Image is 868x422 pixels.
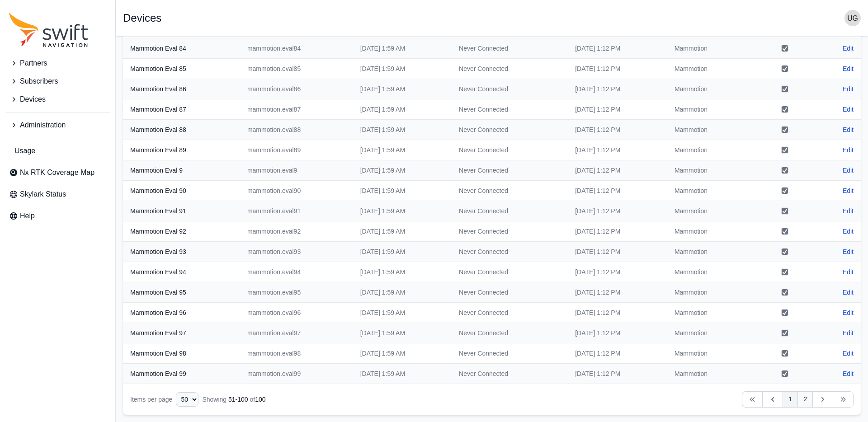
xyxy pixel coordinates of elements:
[568,343,667,364] td: [DATE] 1:12 PM
[20,211,35,221] span: Help
[568,201,667,221] td: [DATE] 1:12 PM
[353,160,452,181] td: [DATE] 1:59 AM
[452,242,568,262] td: Never Connected
[353,343,452,364] td: [DATE] 1:59 AM
[353,221,452,242] td: [DATE] 1:59 AM
[843,125,854,134] a: Edit
[568,262,667,282] td: [DATE] 1:12 PM
[123,384,861,415] nav: Table navigation
[123,343,240,364] th: Mammotion Eval 98
[843,247,854,256] a: Edit
[568,364,667,384] td: [DATE] 1:12 PM
[20,189,66,200] span: Skylark Status
[667,221,751,242] td: Mammotion
[240,201,353,221] td: mammotion.eval91
[176,392,198,407] select: Display Limit
[844,10,861,26] img: user photo
[452,120,568,140] td: Never Connected
[240,242,353,262] td: mammotion.eval93
[20,58,47,69] span: Partners
[123,79,240,99] th: Mammotion Eval 86
[667,343,751,364] td: Mammotion
[123,13,161,23] h1: Devices
[452,38,568,59] td: Never Connected
[353,282,452,303] td: [DATE] 1:59 AM
[568,181,667,201] td: [DATE] 1:12 PM
[843,369,854,378] a: Edit
[228,396,248,403] span: 51 - 100
[240,262,353,282] td: mammotion.eval94
[255,396,265,403] span: 100
[843,145,854,155] a: Edit
[452,343,568,364] td: Never Connected
[568,79,667,99] td: [DATE] 1:12 PM
[123,160,240,181] th: Mammotion Eval 9
[568,120,667,140] td: [DATE] 1:12 PM
[667,79,751,99] td: Mammotion
[667,242,751,262] td: Mammotion
[240,303,353,323] td: mammotion.eval96
[843,267,854,277] a: Edit
[20,167,94,178] span: Nx RTK Coverage Map
[240,38,353,59] td: mammotion.eval84
[5,72,110,90] button: Subscribers
[123,364,240,384] th: Mammotion Eval 99
[843,166,854,175] a: Edit
[667,364,751,384] td: Mammotion
[353,201,452,221] td: [DATE] 1:59 AM
[130,396,172,403] span: Items per page
[5,207,110,225] a: Help
[843,288,854,297] a: Edit
[568,38,667,59] td: [DATE] 1:12 PM
[240,140,353,160] td: mammotion.eval89
[240,181,353,201] td: mammotion.eval90
[353,242,452,262] td: [DATE] 1:59 AM
[667,120,751,140] td: Mammotion
[568,221,667,242] td: [DATE] 1:12 PM
[5,185,110,203] a: Skylark Status
[452,140,568,160] td: Never Connected
[667,282,751,303] td: Mammotion
[5,164,110,182] a: Nx RTK Coverage Map
[123,59,240,79] th: Mammotion Eval 85
[568,140,667,160] td: [DATE] 1:12 PM
[123,282,240,303] th: Mammotion Eval 95
[797,391,813,408] a: 2
[353,303,452,323] td: [DATE] 1:59 AM
[353,38,452,59] td: [DATE] 1:59 AM
[20,94,46,105] span: Devices
[240,160,353,181] td: mammotion.eval9
[240,323,353,343] td: mammotion.eval97
[568,160,667,181] td: [DATE] 1:12 PM
[353,323,452,343] td: [DATE] 1:59 AM
[452,323,568,343] td: Never Connected
[353,99,452,120] td: [DATE] 1:59 AM
[240,364,353,384] td: mammotion.eval99
[667,323,751,343] td: Mammotion
[843,186,854,195] a: Edit
[5,90,110,108] button: Devices
[123,221,240,242] th: Mammotion Eval 92
[667,38,751,59] td: Mammotion
[353,181,452,201] td: [DATE] 1:59 AM
[353,364,452,384] td: [DATE] 1:59 AM
[843,64,854,73] a: Edit
[667,59,751,79] td: Mammotion
[20,120,66,131] span: Administration
[353,120,452,140] td: [DATE] 1:59 AM
[783,391,798,408] a: 1
[452,364,568,384] td: Never Connected
[123,140,240,160] th: Mammotion Eval 89
[667,262,751,282] td: Mammotion
[123,303,240,323] th: Mammotion Eval 96
[452,262,568,282] td: Never Connected
[353,262,452,282] td: [DATE] 1:59 AM
[5,116,110,134] button: Administration
[5,142,110,160] a: Usage
[353,79,452,99] td: [DATE] 1:59 AM
[240,343,353,364] td: mammotion.eval98
[568,242,667,262] td: [DATE] 1:12 PM
[568,99,667,120] td: [DATE] 1:12 PM
[20,76,58,87] span: Subscribers
[667,160,751,181] td: Mammotion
